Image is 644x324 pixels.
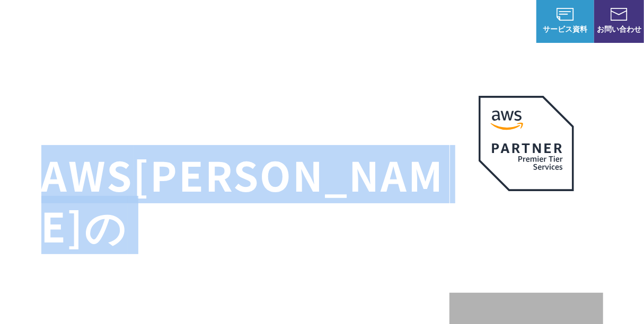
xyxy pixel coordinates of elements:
p: 強み [170,16,195,27]
h1: AWS [PERSON_NAME]の 成功を実現 [41,149,449,301]
em: AWS [514,204,538,219]
p: ナレッジ [435,16,475,27]
p: 業種別ソリューション [278,16,363,27]
a: ログイン [496,16,526,27]
img: AWSプレミアティアサービスパートナー [479,96,574,191]
span: お問い合わせ [594,23,644,34]
a: 導入事例 [384,16,413,27]
p: AWSの導入からコスト削減、 構成・運用の最適化からデータ活用まで 規模や業種業態を問わない マネージドサービスで [41,92,449,138]
span: NHN テコラス AWS総合支援サービス [100,5,158,38]
p: サービス [216,16,257,27]
a: AWS総合支援サービス C-Chorus NHN テコラスAWS総合支援サービス [16,5,159,38]
p: 最上位プレミアティア サービスパートナー [466,204,587,245]
img: AWS総合支援サービス C-Chorus サービス資料 [557,8,574,21]
span: サービス資料 [536,23,594,34]
img: お問い合わせ [611,8,628,21]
